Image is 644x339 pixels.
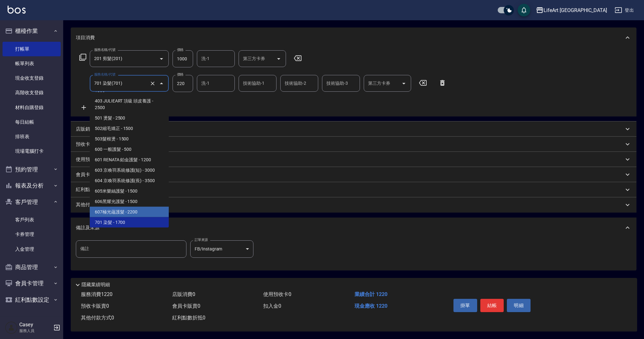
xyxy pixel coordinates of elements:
[156,78,167,89] button: Close
[76,201,134,208] p: 其他付款方式
[355,291,387,297] span: 業績合計 1220
[533,4,610,17] button: LifeArt [GEOGRAPHIC_DATA]
[94,47,115,52] label: 服務名稱/代號
[90,144,169,155] span: 600 一般護髮 - 500
[3,259,61,275] button: 商品管理
[3,115,61,129] a: 每日結帳
[177,47,184,52] label: 價格
[76,34,95,41] p: 項目消費
[90,196,169,207] span: 606黑耀光護髮 - 1500
[195,237,208,242] label: 訂單來源
[3,213,61,227] a: 客戶列表
[8,6,26,14] img: Logo
[76,171,100,178] p: 會員卡銷售
[172,291,195,297] span: 店販消費 0
[90,123,169,134] span: 502縮毛矯正 - 1500
[90,207,169,217] span: 607極光蘊護髮 - 2200
[518,4,530,16] button: save
[90,134,169,144] span: 503髮根燙 - 1500
[71,197,636,213] div: 其他付款方式入金可用餘額: 0
[3,227,61,242] a: 卡券管理
[148,79,157,88] button: Clear
[156,54,167,64] button: Open
[3,292,61,308] button: 紅利點數設定
[3,100,61,115] a: 材料自購登錄
[3,161,61,178] button: 預約管理
[19,322,52,328] h5: Casey
[263,303,281,309] span: 扣入金 0
[76,156,100,163] p: 使用預收卡
[3,56,61,71] a: 帳單列表
[3,42,61,56] a: 打帳單
[71,121,636,137] div: 店販銷售
[82,281,110,288] p: 隱藏業績明細
[81,303,109,309] span: 預收卡販賣 0
[90,113,169,123] span: 501 燙髮 - 2500
[90,186,169,196] span: 605米樂絲護髮 - 1500
[507,299,531,312] button: 明細
[172,315,205,321] span: 紅利點數折抵 0
[3,23,61,39] button: 櫃檯作業
[3,85,61,100] a: 高階收支登錄
[3,177,61,194] button: 報表及分析
[5,321,18,334] img: Person
[544,6,607,14] div: LifeArt [GEOGRAPHIC_DATA]
[355,303,387,309] span: 現金應收 1220
[3,144,61,158] a: 現場電腦打卡
[612,4,636,16] button: 登出
[71,137,636,152] div: 預收卡販賣
[3,275,61,292] button: 會員卡管理
[274,54,284,64] button: Open
[453,299,477,312] button: 掛單
[90,155,169,165] span: 601 RENATA 鉑金護髮 - 1200
[90,217,169,228] span: 701 染髮 - 1700
[480,299,504,312] button: 結帳
[71,167,636,182] div: 會員卡銷售
[76,186,113,193] p: 紅利點數
[71,152,636,167] div: 使用預收卡
[71,218,636,238] div: 備註及來源
[90,165,169,176] span: 603 京喚羽系統修護(短) - 3000
[3,71,61,85] a: 現金收支登錄
[90,176,169,186] span: 604 京喚羽系統修護(長) - 3500
[3,242,61,256] a: 入金管理
[190,240,253,257] div: FB/Instagram
[76,141,100,148] p: 預收卡販賣
[263,291,291,297] span: 使用預收卡 0
[71,28,636,48] div: 項目消費
[81,315,114,321] span: 其他付款方式 0
[3,194,61,210] button: 客戶管理
[177,72,184,77] label: 價格
[76,225,100,231] p: 備註及來源
[90,96,169,113] span: 403 JULIEART 頂級 頭皮養護 - 2500
[399,78,409,89] button: Open
[94,72,115,77] label: 服務名稱/代號
[19,328,52,334] p: 服務人員
[3,129,61,144] a: 排班表
[172,303,200,309] span: 會員卡販賣 0
[76,126,95,133] p: 店販銷售
[71,182,636,197] div: 紅利點數剩餘點數: 0
[81,291,112,297] span: 服務消費 1220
